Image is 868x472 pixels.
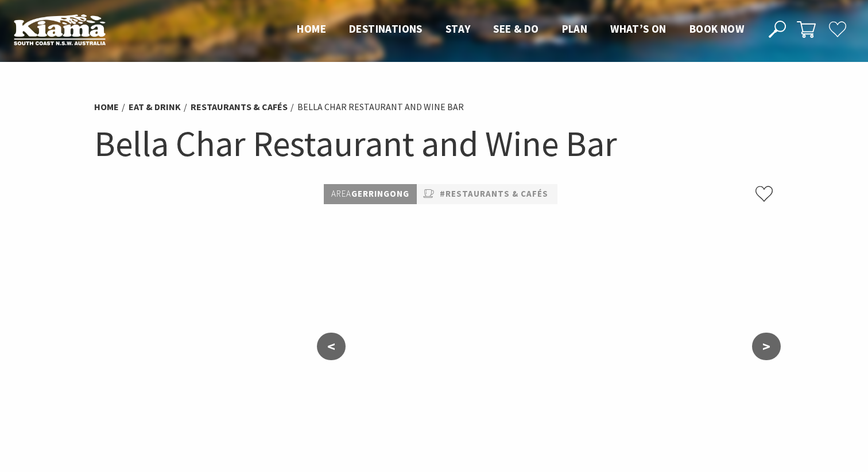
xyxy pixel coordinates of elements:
span: Destinations [349,22,423,36]
img: Kiama Logo [14,14,106,45]
a: #Restaurants & Cafés [440,187,548,201]
span: Area [331,188,351,199]
span: What’s On [610,22,666,36]
a: Eat & Drink [129,101,181,113]
span: Home [297,22,326,36]
a: Restaurants & Cafés [191,101,288,113]
h1: Bella Char Restaurant and Wine Bar [94,120,774,167]
span: See & Do [493,22,538,36]
span: Plan [562,22,588,36]
span: Book now [689,22,744,36]
li: Bella Char Restaurant and Wine Bar [297,100,464,115]
button: > [752,333,781,360]
p: Gerringong [324,184,417,204]
span: Stay [445,22,471,36]
a: Home [94,101,119,113]
button: < [317,333,346,360]
nav: Main Menu [285,20,755,39]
